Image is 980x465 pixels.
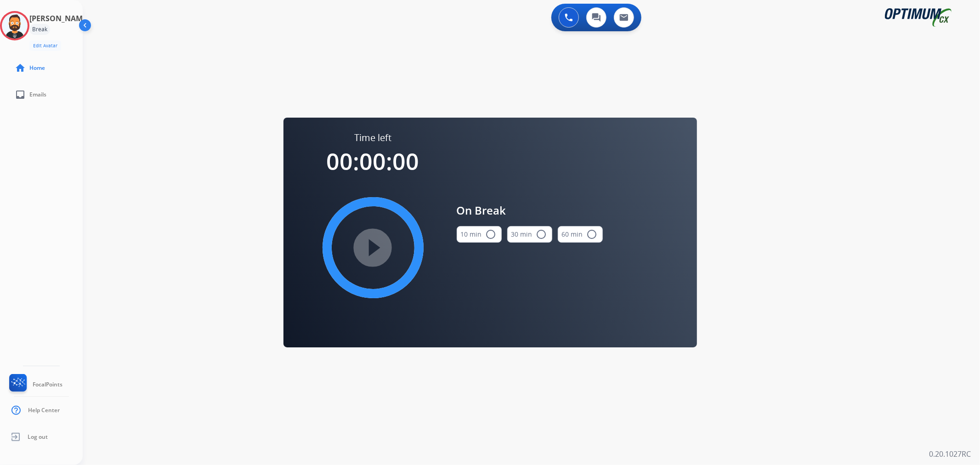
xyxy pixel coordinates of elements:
mat-icon: radio_button_unchecked [486,229,497,240]
h3: [PERSON_NAME] [29,13,89,24]
button: 30 min [507,226,552,243]
div: Break [29,24,50,35]
span: Log out [28,433,48,441]
mat-icon: radio_button_unchecked [587,229,598,240]
a: FocalPoints [7,374,62,395]
span: Home [29,64,45,72]
span: FocalPoints [33,381,62,388]
span: 00:00:00 [327,146,419,177]
button: Edit Avatar [29,40,61,51]
button: 10 min [457,226,502,243]
p: 0.20.1027RC [929,448,971,459]
mat-icon: inbox [15,89,26,100]
span: Help Center [28,407,60,414]
span: Time left [354,131,391,144]
mat-icon: home [15,62,26,74]
mat-icon: radio_button_unchecked [536,229,547,240]
img: avatar [2,13,28,39]
button: 60 min [558,226,603,243]
span: Emails [29,91,46,98]
span: On Break [457,202,603,219]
